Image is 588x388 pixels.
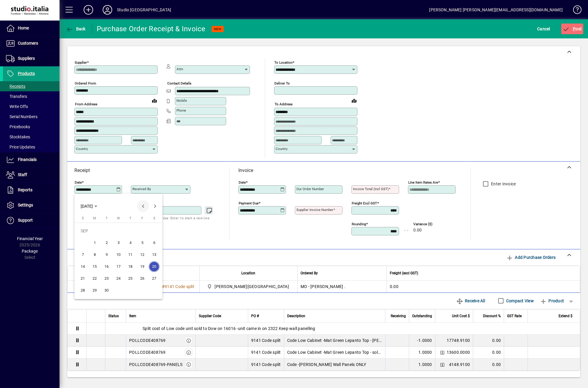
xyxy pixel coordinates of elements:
[112,261,124,273] button: Wed Sep 17 2025
[148,237,160,249] button: Sat Sep 06 2025
[101,285,112,296] span: 30
[124,261,136,273] button: Thu Sep 18 2025
[93,216,96,220] span: M
[101,273,112,284] button: Tue Sep 23 2025
[113,273,124,284] span: 24
[77,284,89,296] button: Sun Sep 28 2025
[137,273,148,284] span: 26
[124,237,136,249] button: Thu Sep 04 2025
[148,273,160,284] button: Sat Sep 27 2025
[101,249,112,261] button: Tue Sep 09 2025
[89,237,101,249] button: Mon Sep 01 2025
[113,249,124,260] span: 10
[149,237,159,248] span: 6
[148,249,160,261] button: Sat Sep 13 2025
[106,216,108,220] span: T
[89,285,100,296] span: 29
[141,216,143,220] span: F
[89,249,101,261] button: Mon Sep 08 2025
[149,200,161,212] button: Next month
[89,273,100,284] span: 22
[153,216,155,220] span: S
[89,261,101,273] button: Mon Sep 15 2025
[112,273,124,284] button: Wed Sep 24 2025
[112,237,124,249] button: Wed Sep 03 2025
[89,273,101,284] button: Mon Sep 22 2025
[124,249,136,261] button: Thu Sep 11 2025
[77,249,88,260] span: 7
[149,273,159,284] span: 27
[113,261,124,272] span: 17
[77,285,88,296] span: 28
[113,237,124,248] span: 3
[89,261,100,272] span: 15
[148,261,160,273] button: Sat Sep 20 2025
[78,201,100,212] button: Choose month and year
[125,237,136,248] span: 4
[101,273,112,284] span: 23
[89,249,100,260] span: 8
[77,225,160,237] td: SEP
[137,237,148,248] span: 5
[77,273,88,284] span: 21
[89,284,101,296] button: Mon Sep 29 2025
[117,216,120,220] span: W
[82,216,84,220] span: S
[125,249,136,260] span: 11
[101,261,112,273] button: Tue Sep 16 2025
[101,284,112,296] button: Tue Sep 30 2025
[77,273,89,284] button: Sun Sep 21 2025
[112,249,124,261] button: Wed Sep 10 2025
[124,273,136,284] button: Thu Sep 25 2025
[149,249,159,260] span: 13
[137,200,149,212] button: Previous month
[137,249,148,260] span: 12
[137,261,148,272] span: 19
[136,261,148,273] button: Fri Sep 19 2025
[129,216,132,220] span: T
[125,261,136,272] span: 18
[149,261,159,272] span: 20
[125,273,136,284] span: 25
[101,249,112,260] span: 9
[89,237,100,248] span: 1
[136,249,148,261] button: Fri Sep 12 2025
[136,273,148,284] button: Fri Sep 26 2025
[77,249,89,261] button: Sun Sep 07 2025
[101,237,112,248] span: 2
[77,261,88,272] span: 14
[101,261,112,272] span: 16
[81,204,93,209] span: [DATE]
[101,237,112,249] button: Tue Sep 02 2025
[77,261,89,273] button: Sun Sep 14 2025
[136,237,148,249] button: Fri Sep 05 2025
